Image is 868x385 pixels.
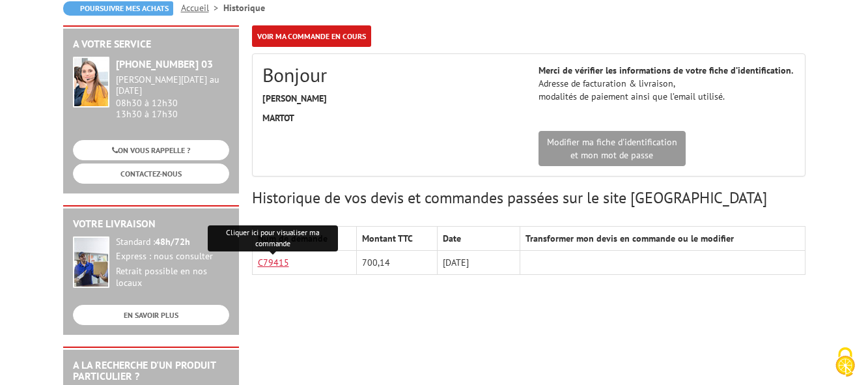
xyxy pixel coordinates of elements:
[258,257,289,268] a: C79415
[262,112,294,124] strong: MARTOT
[437,251,520,275] td: [DATE]
[116,74,229,96] div: [PERSON_NAME][DATE] au [DATE]
[116,74,229,119] div: 08h30 à 12h30 13h30 à 17h30
[252,190,805,207] h3: Historique de vos devis et commandes passées sur le site [GEOGRAPHIC_DATA]
[73,164,229,184] a: CONTACTEZ-NOUS
[73,57,109,107] img: widget-service.jpg
[437,227,520,251] th: Date
[357,251,437,275] td: 700,14
[208,225,338,251] div: Cliquer ici pour visualiser ma commande
[73,236,109,288] img: widget-livraison.jpg
[73,38,229,50] h2: A votre service
[116,57,213,70] strong: [PHONE_NUMBER] 03
[520,227,805,251] th: Transformer mon devis en commande ou le modifier
[539,131,686,166] a: Modifier ma fiche d'identificationet mon mot de passe
[73,218,229,230] h2: Votre livraison
[73,140,229,160] a: ON VOUS RAPPELLE ?
[539,64,795,103] p: Adresse de facturation & livraison, modalités de paiement ainsi que l’email utilisé.
[262,93,327,104] strong: [PERSON_NAME]
[73,305,229,325] a: EN SAVOIR PLUS
[822,341,868,385] button: Cookies (fenêtre modale)
[262,64,519,85] h2: Bonjour
[63,1,173,16] a: Poursuivre mes achats
[155,236,190,248] strong: 48h/72h
[223,1,265,14] li: Historique
[829,346,861,378] img: Cookies (fenêtre modale)
[539,64,793,76] strong: Merci de vérifier les informations de votre fiche d’identification.
[73,360,229,382] h2: A la recherche d'un produit particulier ?
[252,25,371,47] a: Voir ma commande en cours
[181,2,223,14] a: Accueil
[357,227,437,251] th: Montant TTC
[116,251,229,263] div: Express : nous consulter
[116,236,229,248] div: Standard :
[116,266,229,289] div: Retrait possible en nos locaux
